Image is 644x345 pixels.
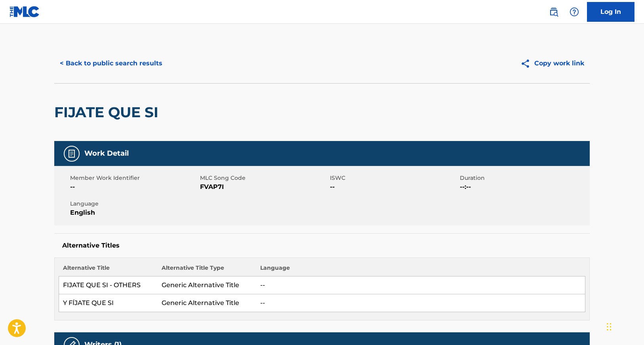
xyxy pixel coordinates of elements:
[566,4,582,20] div: Help
[549,7,558,17] img: search
[460,182,588,192] span: --:--
[570,7,579,17] img: help
[200,182,328,192] span: FVAP7I
[54,53,168,73] button: < Back to public search results
[515,53,590,73] button: Copy work link
[520,59,534,69] img: Copy work link
[84,149,129,158] h5: Work Detail
[62,242,582,250] h5: Alternative Titles
[10,6,40,17] img: MLC Logo
[59,276,158,294] td: FIJATE QUE SI - OTHERS
[70,208,198,217] span: English
[200,174,328,182] span: MLC Song Code
[158,264,256,276] th: Alternative Title Type
[158,276,256,294] td: Generic Alternative Title
[67,149,76,158] img: Work Detail
[59,294,158,312] td: Y FÍJATE QUE SI
[54,103,162,121] h2: FIJATE QUE SI
[460,174,588,182] span: Duration
[604,307,644,345] iframe: Chat Widget
[330,182,458,192] span: --
[70,174,198,182] span: Member Work Identifier
[330,174,458,182] span: ISWC
[607,315,612,339] div: Drag
[256,294,585,312] td: --
[158,294,256,312] td: Generic Alternative Title
[587,2,634,22] a: Log In
[546,4,562,20] a: Public Search
[256,264,585,276] th: Language
[70,200,198,208] span: Language
[70,182,198,192] span: --
[59,264,158,276] th: Alternative Title
[256,276,585,294] td: --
